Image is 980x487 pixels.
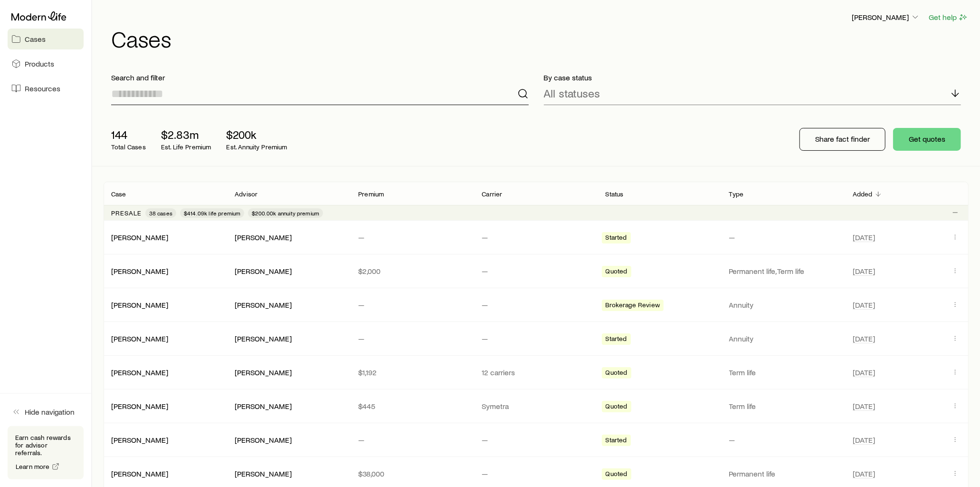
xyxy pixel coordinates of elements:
[111,27,969,50] h1: Cases
[853,334,875,343] span: [DATE]
[815,134,870,144] p: Share fact finder
[235,401,292,411] div: [PERSON_NAME]
[235,334,292,344] div: [PERSON_NAME]
[111,190,126,198] p: Case
[729,435,837,445] p: —
[853,300,875,310] span: [DATE]
[111,469,168,479] div: [PERSON_NAME]
[235,368,292,378] div: [PERSON_NAME]
[482,233,590,242] p: —
[111,401,168,411] div: [PERSON_NAME]
[482,334,590,343] p: —
[799,128,885,151] button: Share fact finder
[235,190,257,198] p: Advisor
[111,266,168,275] a: [PERSON_NAME]
[853,401,875,411] span: [DATE]
[606,436,627,446] span: Started
[235,469,292,479] div: [PERSON_NAME]
[606,190,624,198] p: Status
[606,335,627,345] span: Started
[853,266,875,276] span: [DATE]
[8,401,84,422] button: Hide navigation
[111,300,168,309] a: [PERSON_NAME]
[893,128,961,151] button: Get quotes
[235,435,292,445] div: [PERSON_NAME]
[227,128,287,141] p: $200k
[358,334,466,343] p: —
[853,190,873,198] p: Added
[161,143,211,151] p: Est. Life Premium
[16,463,50,470] span: Learn more
[729,469,837,478] p: Permanent life
[235,266,292,276] div: [PERSON_NAME]
[606,301,660,311] span: Brokerage Review
[482,469,590,478] p: —
[482,190,502,198] p: Carrier
[8,78,84,99] a: Resources
[111,368,168,377] a: [PERSON_NAME]
[852,12,920,22] p: [PERSON_NAME]
[544,87,600,100] p: All statuses
[227,143,287,151] p: Est. Annuity Premium
[111,368,168,378] div: [PERSON_NAME]
[853,233,875,242] span: [DATE]
[851,12,921,23] button: [PERSON_NAME]
[729,233,837,242] p: —
[606,369,628,379] span: Quoted
[853,368,875,377] span: [DATE]
[15,434,76,457] p: Earn cash rewards for advisor referrals.
[606,470,628,480] span: Quoted
[853,469,875,478] span: [DATE]
[8,53,84,74] a: Products
[25,84,60,93] span: Resources
[729,300,837,310] p: Annuity
[544,73,961,82] p: By case status
[149,209,172,217] span: 38 cases
[482,435,590,445] p: —
[235,300,292,310] div: [PERSON_NAME]
[606,234,627,243] span: Started
[111,435,168,444] a: [PERSON_NAME]
[111,469,168,478] a: [PERSON_NAME]
[111,73,529,82] p: Search and filter
[111,143,146,151] p: Total Cases
[111,334,168,343] a: [PERSON_NAME]
[111,128,146,141] p: 144
[358,401,466,411] p: $445
[8,29,84,49] a: Cases
[358,300,466,310] p: —
[729,401,837,411] p: Term life
[8,426,84,479] div: Earn cash rewards for advisor referrals.Learn more
[729,266,837,276] p: Permanent life, Term life
[184,209,240,217] span: $414.09k life premium
[252,209,319,217] span: $200.00k annuity premium
[358,266,466,276] p: $2,000
[235,233,292,243] div: [PERSON_NAME]
[358,469,466,478] p: $38,000
[111,334,168,344] div: [PERSON_NAME]
[482,300,590,310] p: —
[928,12,969,23] button: Get help
[25,59,54,68] span: Products
[111,266,168,276] div: [PERSON_NAME]
[111,209,142,217] p: Presale
[161,128,211,141] p: $2.83m
[358,435,466,445] p: —
[111,435,168,445] div: [PERSON_NAME]
[482,266,590,276] p: —
[25,407,75,417] span: Hide navigation
[358,233,466,242] p: —
[729,334,837,343] p: Annuity
[111,233,168,243] div: [PERSON_NAME]
[358,190,384,198] p: Premium
[853,435,875,445] span: [DATE]
[482,401,590,411] p: Symetra
[729,190,744,198] p: Type
[606,402,628,412] span: Quoted
[606,267,628,277] span: Quoted
[111,401,168,410] a: [PERSON_NAME]
[729,368,837,377] p: Term life
[111,233,168,242] a: [PERSON_NAME]
[482,368,590,377] p: 12 carriers
[25,34,46,44] span: Cases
